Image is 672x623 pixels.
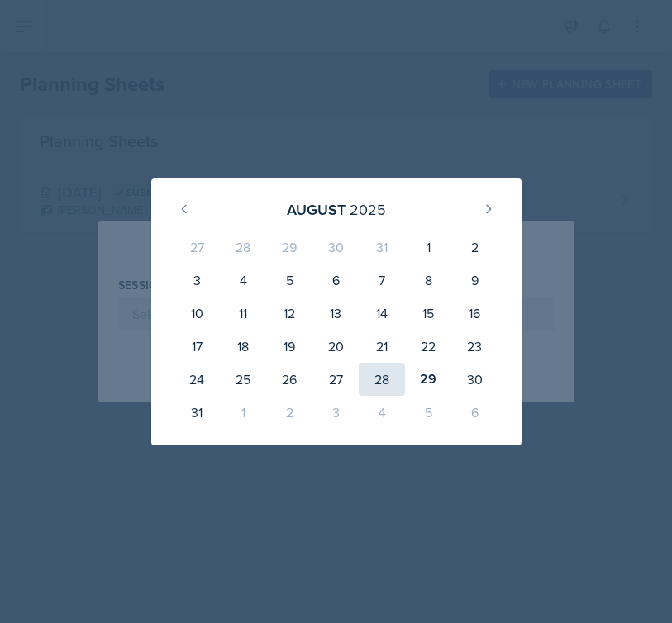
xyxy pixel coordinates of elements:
[359,231,405,264] div: 31
[451,297,498,330] div: 16
[287,198,346,221] div: August
[312,396,359,429] div: 3
[359,264,405,297] div: 7
[220,264,266,297] div: 4
[405,330,451,363] div: 22
[312,363,359,396] div: 27
[451,363,498,396] div: 30
[405,231,451,264] div: 1
[312,330,359,363] div: 20
[174,330,221,363] div: 17
[174,297,221,330] div: 10
[266,264,312,297] div: 5
[405,264,451,297] div: 8
[359,396,405,429] div: 4
[174,396,221,429] div: 31
[266,396,312,429] div: 2
[174,264,221,297] div: 3
[359,297,405,330] div: 14
[359,330,405,363] div: 21
[312,264,359,297] div: 6
[174,231,221,264] div: 27
[266,330,312,363] div: 19
[220,363,266,396] div: 25
[220,231,266,264] div: 28
[312,231,359,264] div: 30
[405,363,451,396] div: 29
[220,297,266,330] div: 11
[266,231,312,264] div: 29
[174,363,221,396] div: 24
[350,198,386,221] div: 2025
[359,363,405,396] div: 28
[451,330,498,363] div: 23
[220,396,266,429] div: 1
[451,231,498,264] div: 2
[266,363,312,396] div: 26
[312,297,359,330] div: 13
[451,264,498,297] div: 9
[220,330,266,363] div: 18
[405,396,451,429] div: 5
[266,297,312,330] div: 12
[405,297,451,330] div: 15
[451,396,498,429] div: 6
